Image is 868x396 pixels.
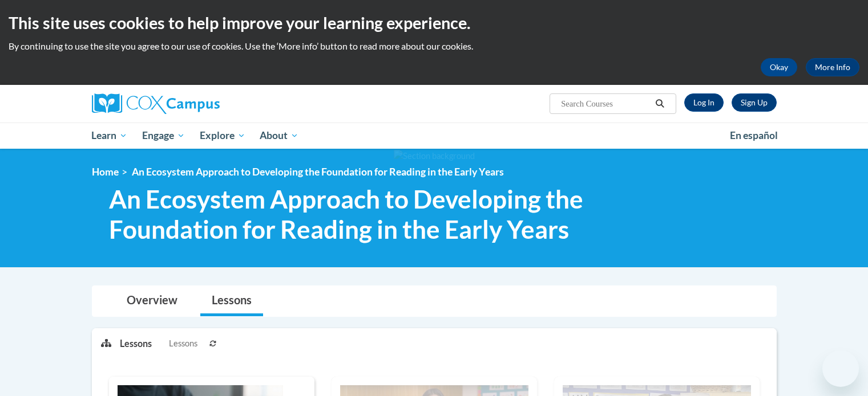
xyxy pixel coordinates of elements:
span: Explore [200,129,245,142]
a: About [252,123,306,149]
p: By continuing to use the site you agree to our use of cookies. Use the ‘More info’ button to read... [9,40,859,52]
img: Cox Campus [92,93,220,114]
span: An Ecosystem Approach to Developing the Foundation for Reading in the Early Years [132,166,504,178]
a: Cox Campus [92,93,309,114]
a: More Info [806,58,859,76]
h2: This site uses cookies to help improve your learning experience. [9,11,859,34]
span: Learn [91,129,127,142]
i:  [655,100,665,108]
input: Search Courses [560,97,651,111]
span: Engage [142,129,185,142]
a: Register [732,93,777,112]
img: Section background [394,150,475,162]
a: Overview [115,286,189,316]
a: Engage [135,123,192,149]
a: Learn [84,123,135,149]
button: Okay [761,58,797,76]
span: Lessons [169,337,197,350]
a: Log In [684,93,724,112]
p: Lessons [120,337,152,350]
a: En español [722,124,785,148]
a: Home [92,166,119,178]
a: Explore [192,123,253,149]
iframe: Button to launch messaging window [822,350,859,387]
span: About [260,129,298,142]
a: Lessons [200,286,263,316]
button: Search [651,97,668,111]
div: Main menu [75,123,794,149]
span: En español [730,129,778,141]
span: An Ecosystem Approach to Developing the Foundation for Reading in the Early Years [109,184,619,244]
